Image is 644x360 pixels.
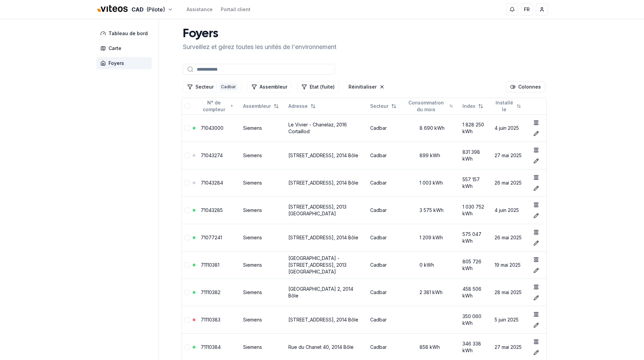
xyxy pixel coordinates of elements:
div: 2 381 kWh [406,289,457,296]
td: Cadbar [367,196,403,224]
td: Cadbar [367,251,403,279]
span: N° de compteur [201,99,227,113]
td: 28 mai 2025 [492,279,528,306]
button: Sorted ascending. Click to sort descending. [197,101,238,112]
span: FR [524,6,530,13]
div: 350 060 kWh [462,313,489,327]
div: 575 047 kWh [462,231,489,244]
button: Sélectionner la ligne [185,290,190,295]
button: Sélectionner la ligne [185,317,190,322]
a: [GEOGRAPHIC_DATA] 2, 2014 Bôle [288,286,353,298]
span: Secteur [370,103,388,110]
td: 4 juin 2025 [492,114,528,142]
a: [GEOGRAPHIC_DATA] - [STREET_ADDRESS], 2013 [GEOGRAPHIC_DATA] [288,255,347,274]
td: Siemens [240,306,286,333]
button: Filtrer les lignes [247,81,292,92]
span: (Pilote) [146,5,165,14]
a: Portail client [221,6,251,13]
span: Installé le [495,99,514,113]
a: 71110381 [201,262,219,268]
button: CAD(Pilote) [96,2,173,17]
div: 805 726 kWh [462,258,489,272]
div: Cadbar [219,83,237,91]
span: Assembleur [243,103,271,110]
button: Tout sélectionner [185,103,190,109]
span: Tableau de bord [109,30,148,37]
button: Filtrer les lignes [297,81,339,92]
div: 1 030 752 kWh [462,203,489,217]
a: 71043000 [201,125,223,131]
span: CAD [132,5,144,14]
div: 557 157 kWh [462,176,489,190]
span: Foyers [109,60,124,67]
a: Tableau de bord [96,27,154,40]
button: Sélectionner la ligne [185,235,190,240]
td: Cadbar [367,306,403,333]
div: 1 828 250 kWh [462,121,489,135]
td: Siemens [240,196,286,224]
td: 27 mai 2025 [492,142,528,169]
span: Consommation du mois [406,99,447,113]
img: Viteos - CAD Logo [96,1,129,17]
td: Cadbar [367,169,403,196]
a: 71077241 [201,235,222,240]
td: 4 juin 2025 [492,196,528,224]
div: 899 kWh [406,152,457,159]
div: 3 575 kWh [406,207,457,214]
a: 71043285 [201,207,223,213]
button: Not sorted. Click to sort ascending. [239,101,283,112]
a: 71110384 [201,344,221,350]
div: 1 209 kWh [406,234,457,241]
button: Sélectionner la ligne [185,344,190,350]
button: Sélectionner la ligne [185,153,190,158]
td: 5 juin 2025 [492,306,528,333]
button: Filtrer les lignes [183,81,242,92]
td: Cadbar [367,142,403,169]
button: Not sorted. Click to sort ascending. [491,101,525,112]
div: 458 506 kWh [462,286,489,299]
td: Siemens [240,279,286,306]
div: 346 338 kWh [462,340,489,354]
a: [STREET_ADDRESS], 2014 Bôle [288,180,358,186]
td: 26 mai 2025 [492,169,528,196]
a: [STREET_ADDRESS], 2014 Bôle [288,317,358,322]
div: 858 kWh [406,344,457,351]
td: Siemens [240,142,286,169]
div: 8 690 kWh [406,125,457,131]
button: Sélectionner la ligne [185,125,190,131]
div: 831 398 kWh [462,149,489,162]
a: Le Vivier - Chanelaz, 2016 Cortaillod [288,122,347,134]
button: Réinitialiser les filtres [344,81,389,92]
button: Not sorted. Click to sort ascending. [402,101,457,112]
a: [STREET_ADDRESS], 2014 Bôle [288,235,358,240]
a: Rue du Chanet 40, 2014 Bôle [288,344,354,350]
a: 71110383 [201,317,220,322]
span: Adresse [288,103,308,110]
td: 19 mai 2025 [492,251,528,279]
td: Cadbar [367,224,403,251]
div: 0 kWh [406,262,457,268]
a: 71043274 [201,152,223,158]
td: Cadbar [367,279,403,306]
a: 71043284 [201,180,223,186]
td: Siemens [240,251,286,279]
button: Sélectionner la ligne [185,262,190,268]
button: Cocher les colonnes [506,81,545,92]
span: Carte [109,45,121,52]
button: Sélectionner la ligne [185,180,190,186]
a: Foyers [96,57,154,69]
a: [STREET_ADDRESS], 2014 Bôle [288,152,358,158]
a: [STREET_ADDRESS], 2013 [GEOGRAPHIC_DATA] [288,204,347,216]
a: Carte [96,42,154,54]
div: 1 003 kWh [406,179,457,186]
td: Siemens [240,224,286,251]
td: Siemens [240,169,286,196]
button: FR [521,3,533,16]
span: Index [462,103,475,110]
button: Sélectionner la ligne [185,208,190,213]
a: Assistance [187,6,213,13]
td: 26 mai 2025 [492,224,528,251]
a: 71110382 [201,289,220,295]
h1: Foyers [183,27,336,41]
td: Siemens [240,114,286,142]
